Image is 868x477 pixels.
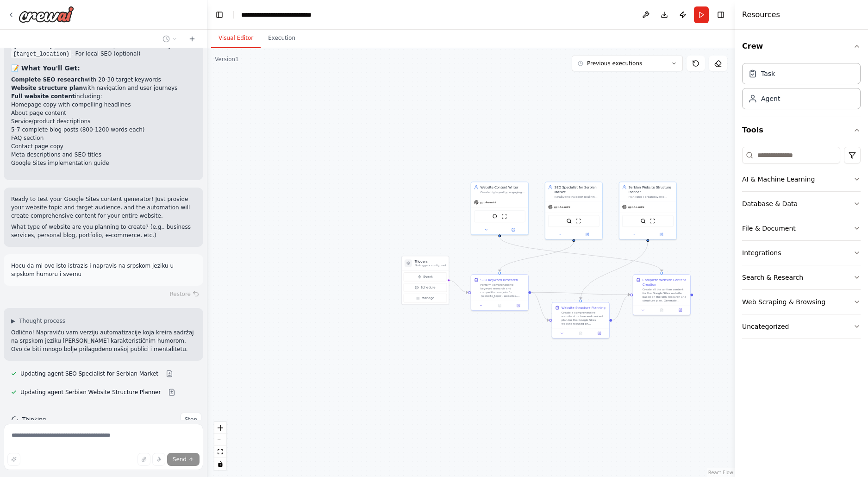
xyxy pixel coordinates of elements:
[531,290,549,322] g: Edge from bf4a9fd1-1a2e-4b38-8d8d-473fdac08598 to 8ce3cd71-2e7d-4148-b8c5-fb538411898f
[574,232,600,237] button: Open in side panel
[628,205,644,209] span: gpt-4o-mini
[7,453,20,466] button: Improve this prompt
[471,274,529,311] div: SEO Keyword ResearchPerform comprehensive keyword research and competitor analysis for {website_t...
[449,278,468,295] g: Edge from triggers to bf4a9fd1-1a2e-4b38-8d8d-473fdac08598
[11,159,196,167] li: Google Sites implementation guide
[742,265,861,289] button: Search & Research
[11,76,85,83] strong: Complete SEO research
[742,59,861,117] div: Crew
[643,277,687,287] div: Complete Website Content Creation
[629,185,674,194] div: Serbian Website Structure Planner
[415,259,446,264] h3: Triggers
[742,290,861,314] button: Web Scraping & Browsing
[640,218,646,224] img: SerplyWebSearchTool
[11,85,83,91] strong: Website structure plan
[492,213,498,219] img: SerplyWebSearchTool
[742,248,781,257] div: Integrations
[643,288,687,302] div: Create all the written content for the Google Sites website based on the SEO research and structu...
[761,69,775,78] div: Task
[571,331,590,336] button: No output available
[587,60,642,67] span: Previous executions
[420,285,435,290] span: Schedule
[742,297,825,307] div: Web Scraping & Browsing
[591,331,607,336] button: Open in side panel
[575,218,581,224] img: ScrapeWebsiteTool
[742,117,861,143] button: Tools
[11,50,71,58] code: {target_location}
[137,453,150,466] button: Upload files
[167,453,200,466] button: Send
[501,213,507,219] img: ScrapeWebsiteTool
[471,182,529,235] div: Website Content WriterCreate high-quality, engaging website content for Google Sites including ho...
[633,274,691,315] div: Complete Website Content CreationCreate all the written content for the Google Sites website base...
[401,256,449,305] div: TriggersNo triggers configuredEventScheduleManage
[415,264,446,267] p: No triggers configured
[578,241,650,299] g: Edge from 16bfbdc0-226a-48b5-833f-2279c017e921 to 8ce3cd71-2e7d-4148-b8c5-fb538411898f
[648,232,674,237] button: Open in side panel
[11,50,196,58] li: - For local SEO (optional)
[555,195,599,199] div: Istraživanje najboljih ključnih reči, tema sadržaja i SEO strategija za {website_topic} sajtove n...
[241,10,340,19] nav: breadcrumb
[11,195,196,220] p: Ready to test your Google Sites content generator! Just provide your website topic and target aud...
[214,458,226,470] button: toggle interactivity
[742,167,861,191] button: AI & Machine Learning
[481,277,518,282] div: SEO Keyword Research
[545,182,603,239] div: SEO Specialist for Serbian MarketIstraživanje najboljih ključnih reči, tema sadržaja i SEO strate...
[480,201,496,204] span: gpt-4o-mini
[619,182,677,239] div: Serbian Website Structure PlannerPlaniranje i organizovanje kompletne strukture sajta za Google S...
[742,241,861,265] button: Integrations
[531,290,630,297] g: Edge from bf4a9fd1-1a2e-4b38-8d8d-473fdac08598 to 787ca84c-6dc6-4e55-a1e8-55c72e70f208
[214,422,226,434] button: zoom in
[173,456,187,463] span: Send
[742,314,861,339] button: Uncategorized
[11,100,196,109] li: Homepage copy with compelling headlines
[510,303,526,308] button: Open in side panel
[181,413,201,427] button: Stop
[152,453,165,466] button: Click to speak your automation idea
[742,273,803,282] div: Search & Research
[566,218,572,224] img: SerplyWebSearchTool
[742,224,796,233] div: File & Document
[11,64,80,72] strong: 📝 What You'll Get:
[215,56,239,63] div: Version 1
[261,29,303,48] button: Execution
[742,322,789,331] div: Uncategorized
[11,75,196,84] li: with 20-30 target keywords
[714,8,727,21] button: Hide right sidebar
[19,317,65,325] span: Thought process
[562,311,606,326] div: Create a comprehensive website structure and content plan for the Google Sites website focused on...
[562,305,606,310] div: Website Structure Planning
[481,190,525,194] div: Create high-quality, engaging website content for Google Sites including homepage copy, about pag...
[11,317,15,325] span: ▶
[404,294,447,302] button: Manage
[629,195,674,199] div: Planiranje i organizovanje kompletne strukture sajta za Google Sites, uključujući arhitekturu saj...
[612,292,630,322] g: Edge from 8ce3cd71-2e7d-4148-b8c5-fb538411898f to 787ca84c-6dc6-4e55-a1e8-55c72e70f208
[490,303,509,308] button: No output available
[185,416,197,423] span: Stop
[649,218,655,224] img: ScrapeWebsiteTool
[404,283,447,292] button: Schedule
[214,446,226,458] button: fit view
[185,33,200,44] button: Start a new chat
[11,92,196,167] li: including:
[652,308,671,313] button: No output available
[554,205,570,209] span: gpt-4o-mini
[11,109,196,117] li: About page content
[761,94,780,103] div: Agent
[159,33,181,44] button: Switch to previous chat
[11,142,196,151] li: Contact page copy
[211,29,261,48] button: Visual Editor
[19,6,74,23] img: Logo
[20,370,158,377] span: Updating agent SEO Specialist for Serbian Market
[708,470,733,475] a: React Flow attribution
[11,317,65,325] button: ▶Thought process
[497,241,576,271] g: Edge from 928ce599-930b-44a7-811e-091864ddedd3 to bf4a9fd1-1a2e-4b38-8d8d-473fdac08598
[572,56,683,71] button: Previous executions
[742,175,815,184] div: AI & Machine Learning
[22,416,51,423] span: Thinking...
[742,33,861,59] button: Crew
[422,296,435,301] span: Manage
[672,308,688,313] button: Open in side panel
[497,237,664,271] g: Edge from 723f5006-6ddc-475e-8cd5-d7152ee489e5 to 787ca84c-6dc6-4e55-a1e8-55c72e70f208
[481,185,525,189] div: Website Content Writer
